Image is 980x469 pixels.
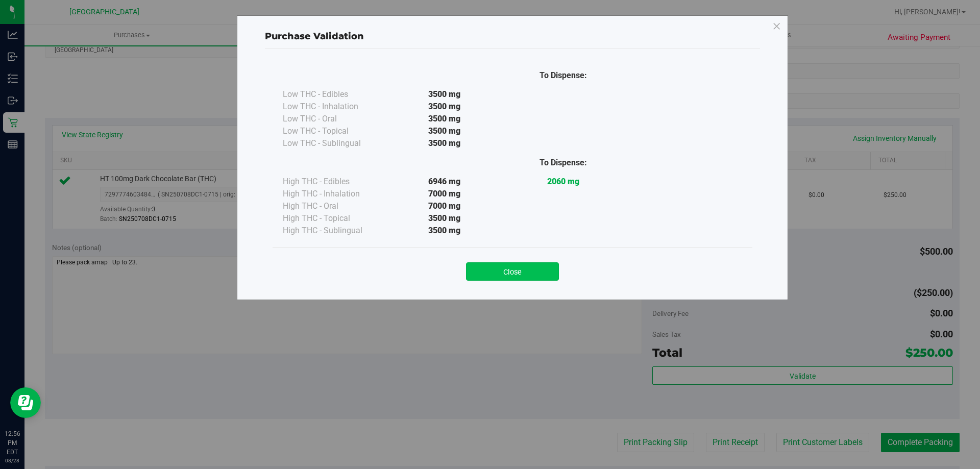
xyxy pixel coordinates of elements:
div: High THC - Oral [283,200,385,212]
div: To Dispense: [504,157,623,169]
div: Low THC - Sublingual [283,137,385,150]
iframe: Resource center [10,387,41,418]
div: 7000 mg [385,188,504,200]
div: 3500 mg [385,225,504,237]
div: High THC - Inhalation [283,188,385,200]
strong: 2060 mg [547,177,579,186]
div: 3500 mg [385,113,504,125]
div: 7000 mg [385,200,504,212]
div: Low THC - Topical [283,125,385,137]
div: 3500 mg [385,137,504,150]
div: 3500 mg [385,212,504,225]
div: Low THC - Edibles [283,88,385,101]
div: 3500 mg [385,125,504,137]
div: High THC - Sublingual [283,225,385,237]
button: Close [466,262,559,281]
div: Low THC - Oral [283,113,385,125]
div: High THC - Topical [283,212,385,225]
div: 3500 mg [385,88,504,101]
span: Purchase Validation [265,31,364,42]
div: Low THC - Inhalation [283,101,385,113]
div: High THC - Edibles [283,176,385,188]
div: 6946 mg [385,176,504,188]
div: To Dispense: [504,69,623,82]
div: 3500 mg [385,101,504,113]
